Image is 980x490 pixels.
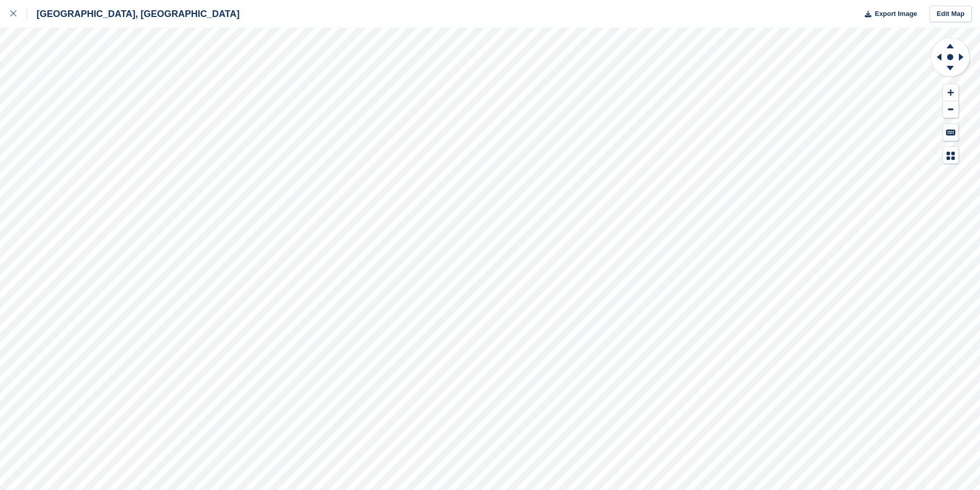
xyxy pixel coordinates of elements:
div: [GEOGRAPHIC_DATA], [GEOGRAPHIC_DATA] [27,8,240,20]
button: Zoom Out [943,101,958,118]
button: Keyboard Shortcuts [943,124,958,141]
button: Map Legend [943,147,958,164]
button: Zoom In [943,84,958,101]
span: Export Image [875,9,917,19]
a: Edit Map [930,6,972,23]
button: Export Image [859,6,917,23]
